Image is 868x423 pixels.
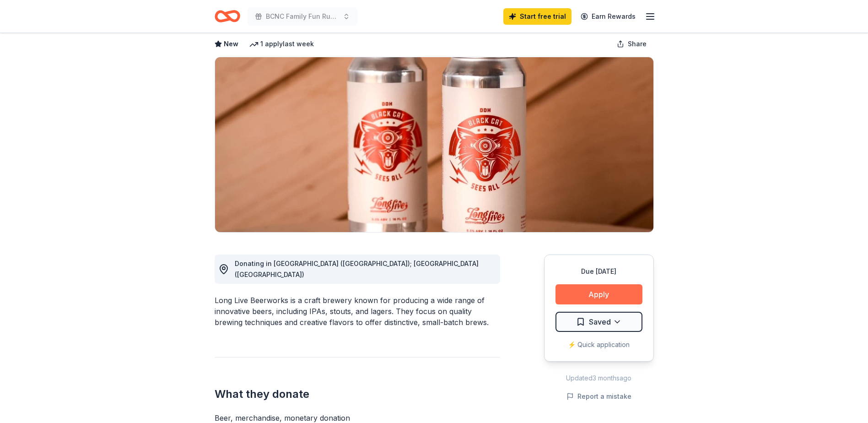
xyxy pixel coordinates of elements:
img: Image for Long Live Beerworks [215,57,653,232]
button: BCNC Family Fun Run & Walk [248,7,357,26]
div: ⚡️ Quick application [555,339,642,350]
a: Home [215,5,240,27]
div: Long Live Beerworks is a craft brewery known for producing a wide range of innovative beers, incl... [215,295,500,328]
button: Apply [555,284,642,304]
div: 1 apply last week [249,38,314,49]
div: Due [DATE] [555,266,642,277]
span: New [224,38,238,49]
button: Share [609,35,654,53]
button: Saved [555,312,642,332]
a: Earn Rewards [575,8,641,25]
a: Start free trial [503,8,571,25]
h2: What they donate [215,387,500,401]
span: Donating in [GEOGRAPHIC_DATA] ([GEOGRAPHIC_DATA]); [GEOGRAPHIC_DATA] ([GEOGRAPHIC_DATA]) [235,260,479,278]
span: Share [628,38,647,49]
button: Report a mistake [566,391,631,402]
span: Saved [589,316,611,328]
span: BCNC Family Fun Run & Walk [266,11,339,22]
div: Updated 3 months ago [544,373,654,384]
